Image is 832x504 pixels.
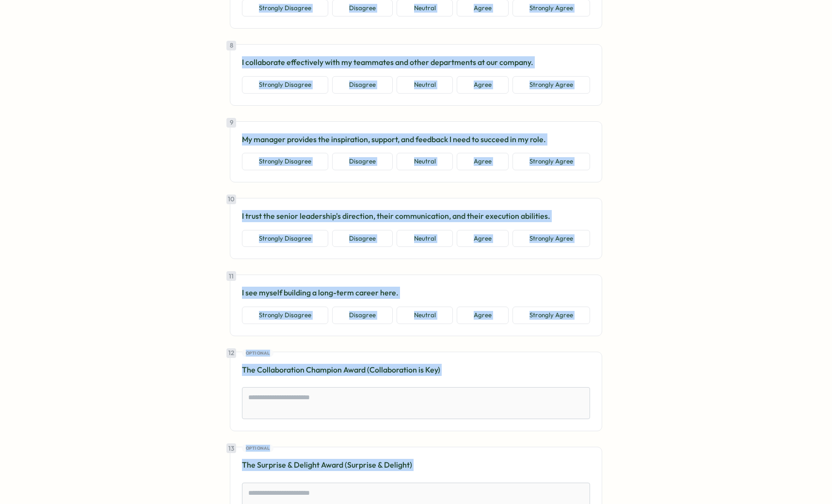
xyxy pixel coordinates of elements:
[242,364,590,376] p: The Collaboration Champion Award (Collaboration is Key)
[242,459,590,471] p: The Surprise & Delight Award (Surprise & Delight)
[457,153,509,170] button: Agree
[226,195,236,204] div: 10
[242,307,328,324] button: Strongly Disagree
[332,307,393,324] button: Disagree
[226,271,236,281] div: 11
[397,307,452,324] button: Neutral
[457,307,509,324] button: Agree
[242,287,590,299] p: I see myself building a long-term career here.
[226,348,236,358] div: 12
[397,76,452,94] button: Neutral
[242,133,590,146] p: My manager provides the inspiration, support, and feedback I need to succeed in my role.
[226,41,236,50] div: 8
[512,76,590,94] button: Strongly Agree
[242,210,590,222] p: I trust the senior leadership's direction, their communication, and their execution abilities.
[332,76,393,94] button: Disagree
[457,76,509,94] button: Agree
[397,230,452,247] button: Neutral
[242,76,328,94] button: Strongly Disagree
[512,230,590,247] button: Strongly Agree
[226,443,236,453] div: 13
[246,350,270,357] span: Optional
[332,230,393,247] button: Disagree
[246,445,270,452] span: Optional
[332,153,393,170] button: Disagree
[242,56,590,68] p: I collaborate effectively with my teammates and other departments at our company.
[242,230,328,247] button: Strongly Disagree
[397,153,452,170] button: Neutral
[512,307,590,324] button: Strongly Agree
[226,118,236,128] div: 9
[457,230,509,247] button: Agree
[242,153,328,170] button: Strongly Disagree
[512,153,590,170] button: Strongly Agree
